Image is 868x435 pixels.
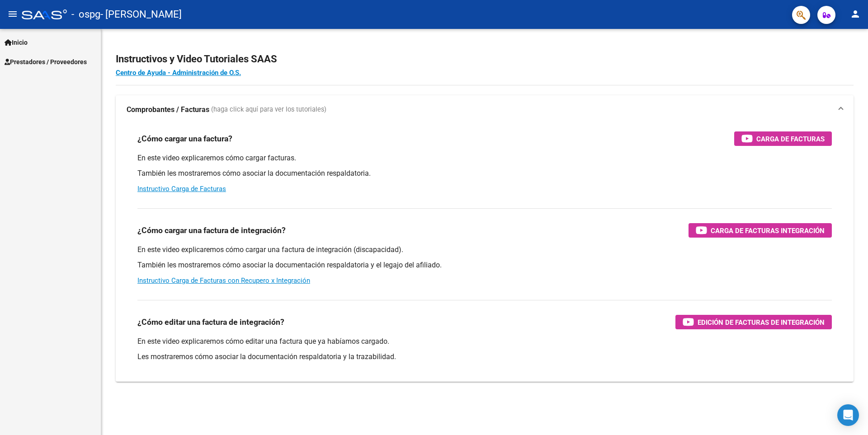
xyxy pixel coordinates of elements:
h3: ¿Cómo cargar una factura? [137,132,232,145]
span: (haga click aquí para ver los tutoriales) [211,105,326,115]
div: Comprobantes / Facturas (haga click aquí para ver los tutoriales) [116,124,854,382]
a: Instructivo Carga de Facturas con Recupero x Integración [137,276,310,285]
p: En este video explicaremos cómo editar una factura que ya habíamos cargado. [137,337,832,346]
button: Carga de Facturas Integración [689,223,832,238]
span: Inicio [5,37,28,47]
p: En este video explicaremos cómo cargar una factura de integración (discapacidad). [137,245,832,255]
a: Instructivo Carga de Facturas [137,185,226,193]
h3: ¿Cómo editar una factura de integración? [137,316,284,328]
button: Edición de Facturas de integración [675,315,832,329]
mat-expansion-panel-header: Comprobantes / Facturas (haga click aquí para ver los tutoriales) [116,95,854,124]
strong: Comprobantes / Facturas [127,105,209,115]
p: En este video explicaremos cómo cargar facturas. [137,153,832,163]
p: Les mostraremos cómo asociar la documentación respaldatoria y la trazabilidad. [137,352,832,362]
button: Carga de Facturas [734,131,832,146]
div: Open Intercom Messenger [837,404,859,426]
mat-icon: menu [7,9,18,19]
span: Prestadores / Proveedores [5,57,87,67]
h3: ¿Cómo cargar una factura de integración? [137,224,286,237]
span: Carga de Facturas [756,133,825,145]
span: - [PERSON_NAME] [100,5,182,24]
span: Carga de Facturas Integración [711,225,825,236]
p: También les mostraremos cómo asociar la documentación respaldatoria y el legajo del afiliado. [137,260,832,270]
span: - ospg [71,5,100,24]
mat-icon: person [850,9,861,19]
h2: Instructivos y Video Tutoriales SAAS [116,51,854,68]
p: También les mostraremos cómo asociar la documentación respaldatoria. [137,168,832,178]
a: Centro de Ayuda - Administración de O.S. [116,69,241,77]
span: Edición de Facturas de integración [698,317,825,328]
